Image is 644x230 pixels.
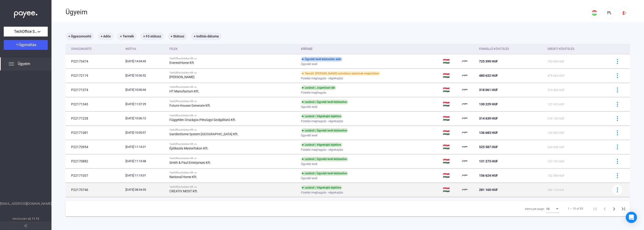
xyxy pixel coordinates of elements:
[612,56,622,66] button: more-blue
[612,185,622,195] button: more-blue
[4,40,48,50] button: Ügyindítás
[548,117,564,120] span: 310 159 HUF
[615,159,620,164] img: more-blue
[441,97,460,111] td: 🇭🇺
[66,126,124,140] td: P22171081
[462,73,468,78] img: payee-logo
[441,140,460,154] td: 🇭🇺
[301,142,342,147] div: Lezárult | Végrehajtó kijelölve
[301,71,380,76] div: Teendő: [PERSON_NAME] személyes adatainak megküldése
[66,183,124,197] td: P22170746
[615,145,620,150] img: more-blue
[479,131,498,135] span: 136 683 HUF
[462,116,468,121] img: payee-logo
[441,83,460,97] td: 🇭🇺
[169,146,209,150] strong: Építkezés Mesterfokon Kft.
[479,174,498,177] span: 156 624 HUF
[125,46,136,52] div: Indítva
[546,206,559,212] mat-select: Items per page:
[169,100,297,103] div: TechOffice Solution Kft. vs
[301,104,317,110] span: Ügyvédi levél
[169,71,297,74] div: TechOffice Solution Kft. vs
[462,173,468,178] img: payee-logo
[479,117,498,120] span: 314 639 HUF
[462,187,468,193] img: payee-logo
[301,85,336,90] div: Lezárult | Jogerőssé vált
[169,161,211,164] strong: Smith & Paul Enterprises Kft.
[462,158,468,164] img: payee-logo
[168,33,187,40] mat-chip: + Státusz
[612,142,622,152] button: more-blue
[548,160,564,163] span: 127 747 HUF
[462,144,468,150] img: payee-logo
[125,102,166,106] div: [DATE] 11:37:29
[66,33,94,40] mat-chip: + Ügyazonosító
[301,133,317,138] span: Ügyvédi levél
[615,73,620,78] img: more-blue
[125,159,166,164] div: [DATE] 11:13:48
[301,157,348,161] div: Lezárult | Ügyvédi levél kézbesítve
[169,114,297,117] div: TechOffice Solution Kft. vs
[28,217,39,220] strong: v2.11.12
[441,126,460,140] td: 🇭🇺
[301,147,343,153] span: Fizetési meghagyás - végrehajtás
[18,61,30,67] span: Ügyeim
[479,74,498,77] span: 480 632 HUF
[14,29,37,34] span: TechOffice Solution Kft.
[615,173,620,178] img: more-blue
[546,207,549,211] span: 10
[615,187,620,192] img: more-blue
[462,58,468,64] img: payee-logo
[71,46,122,52] div: Ügyazonosító
[612,99,622,109] button: more-blue
[71,46,91,52] div: Ügyazonosító
[479,88,498,92] span: 318 061 HUF
[612,113,622,123] button: more-blue
[125,187,166,192] div: [DATE] 08:34:35
[24,224,27,227] img: arrow-double-left-grey.svg
[615,88,620,92] img: more-blue
[14,9,37,18] img: white-payee-white-dot.svg
[117,33,137,40] mat-chip: + Termék
[169,46,178,52] div: Felek
[626,212,637,223] div: Open Intercom Messenger
[615,116,620,121] img: more-blue
[609,204,619,213] button: Next page
[462,87,468,93] img: payee-logo
[301,128,348,133] div: Lezárult | Ügyvédi levél kézbesítve
[125,173,166,178] div: [DATE] 11:13:01
[548,103,564,106] span: 127 413 HUF
[619,204,628,213] button: Last page
[301,90,326,95] span: Fizetési meghagyás
[548,88,564,92] span: 312 454 HUF
[604,7,615,18] button: PL
[169,75,194,79] strong: [PERSON_NAME]
[548,74,564,77] span: 479 642 HUF
[441,69,460,83] td: 🇭🇺
[169,189,198,193] strong: CREATIV MOST Kft.
[8,61,14,67] img: list.svg
[301,190,343,195] span: Fizetési meghagyás - végrehajtás
[441,154,460,168] td: 🇭🇺
[98,33,113,40] mat-chip: + Adós
[612,71,622,80] button: more-blue
[548,131,564,135] span: 133 555 HUF
[169,128,297,131] div: TechOffice Solution Kft. vs
[612,171,622,180] button: more-blue
[125,73,166,78] div: [DATE] 10:36:52
[479,46,544,52] div: Fennálló követelés
[66,69,124,83] td: P22172119
[15,43,19,46] img: plus-white.svg
[600,204,609,213] button: Previous page
[125,59,166,64] div: [DATE] 14:34:45
[441,183,460,197] td: 🇭🇺
[125,46,166,52] div: Indítva
[301,171,348,176] div: Lezárult | Ügyvédi levél kézbesítve
[299,44,441,54] th: Státusz
[66,8,589,16] div: Ügyeim
[169,175,197,179] strong: National Home Kft.
[66,154,124,168] td: P22170882
[612,128,622,138] button: more-blue
[301,100,348,104] div: Lezárult | Ügyvédi levél kézbesítve
[525,206,544,212] div: Items per page:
